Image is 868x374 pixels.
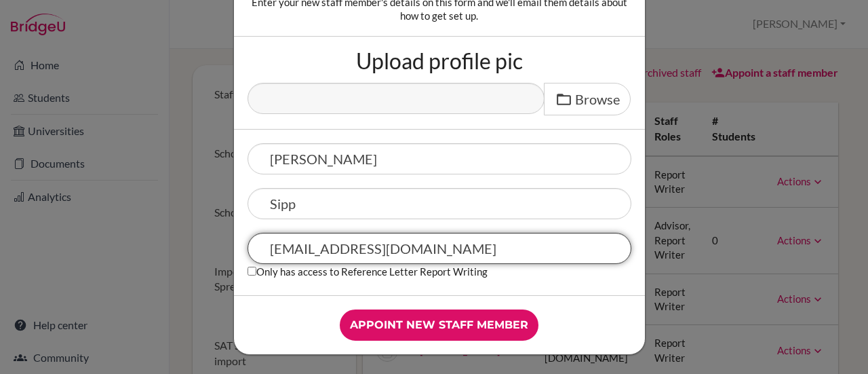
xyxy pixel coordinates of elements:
[248,233,631,264] input: Email
[340,310,538,341] input: Appoint new staff member
[248,143,631,174] input: First name
[575,91,620,107] span: Browse
[248,267,256,276] input: Only has access to Reference Letter Report Writing
[356,50,523,72] label: Upload profile pic
[248,264,488,278] label: Only has access to Reference Letter Report Writing
[248,188,631,219] input: Last name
